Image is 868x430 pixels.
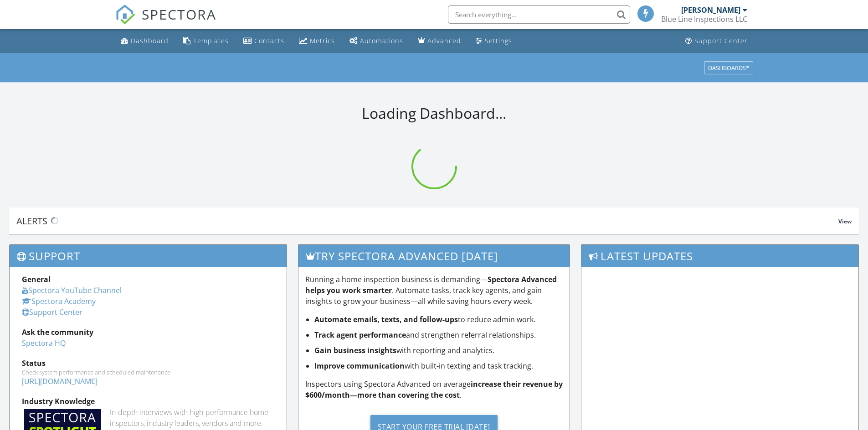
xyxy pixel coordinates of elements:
[16,215,838,227] div: Alerts
[305,379,563,400] p: Inspectors using Spectora Advanced on average .
[254,36,284,45] div: Contacts
[472,33,516,50] a: Settings
[22,307,82,317] a: Support Center
[115,12,216,31] a: SPECTORA
[22,285,122,295] a: Spectora YouTube Channel
[22,296,96,306] a: Spectora Academy
[314,329,563,340] li: and strengthen referral relationships.
[117,33,172,50] a: Dashboard
[305,379,563,400] strong: increase their revenue by $600/month—more than covering the cost
[310,36,335,45] div: Metrics
[448,5,630,24] input: Search everything...
[694,36,748,45] div: Support Center
[240,33,288,50] a: Contacts
[704,61,753,74] button: Dashboards
[360,36,403,45] div: Automations
[427,36,461,45] div: Advanced
[346,33,407,50] a: Automations (Basic)
[681,5,740,15] div: [PERSON_NAME]
[314,345,396,355] strong: Gain business insights
[180,33,232,50] a: Templates
[22,338,66,348] a: Spectora HQ
[708,65,749,71] div: Dashboards
[314,345,563,356] li: with reporting and analytics.
[305,274,563,307] p: Running a home inspection business is demanding— . Automate tasks, track key agents, and gain ins...
[414,33,465,50] a: Advanced
[10,245,287,267] h3: Support
[115,5,135,25] img: The Best Home Inspection Software - Spectora
[581,245,858,267] h3: Latest Updates
[295,33,339,50] a: Metrics
[838,218,852,225] span: View
[314,314,563,325] li: to reduce admin work.
[314,360,563,371] li: with built-in texting and task tracking.
[22,274,51,284] strong: General
[22,396,274,407] div: Industry Knowledge
[314,330,406,340] strong: Track agent performance
[22,358,274,369] div: Status
[193,36,229,45] div: Templates
[682,33,751,50] a: Support Center
[298,245,570,267] h3: Try spectora advanced [DATE]
[142,5,216,24] span: SPECTORA
[22,369,274,376] div: Check system performance and scheduled maintenance.
[22,327,274,338] div: Ask the community
[661,15,747,24] div: Blue Line Inspections LLC
[22,376,98,386] a: [URL][DOMAIN_NAME]
[314,361,405,371] strong: Improve communication
[485,36,512,45] div: Settings
[305,274,557,295] strong: Spectora Advanced helps you work smarter
[131,36,169,45] div: Dashboard
[314,314,458,324] strong: Automate emails, texts, and follow-ups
